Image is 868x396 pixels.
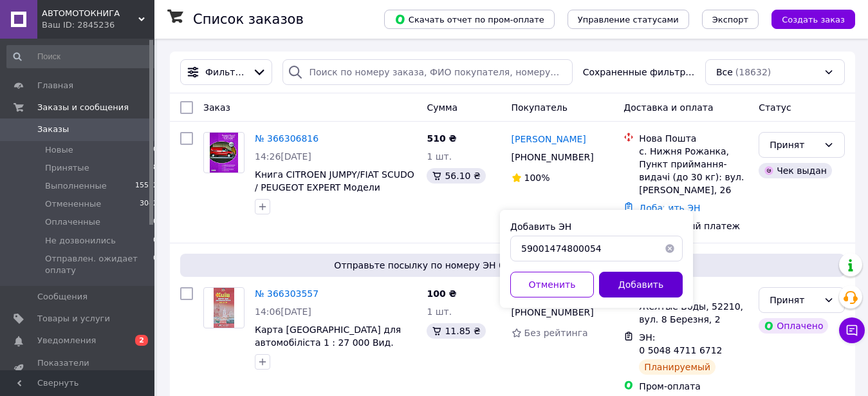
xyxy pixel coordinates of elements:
[512,102,568,113] span: Покупатель
[702,10,759,29] button: Экспорт
[384,10,555,29] button: Скачать отчет по пром-оплате
[524,328,588,338] span: Без рейтинга
[510,222,571,232] label: Добавить ЭН
[37,124,69,135] span: Заказы
[153,144,158,156] span: 0
[153,235,158,247] span: 0
[37,80,73,91] span: Главная
[185,259,840,272] span: Отправьте посылку по номеру ЭН 0504847116712, чтобы получить оплату
[45,198,101,210] span: Отмененные
[427,133,456,144] span: 510 ₴
[657,236,683,261] button: Очистить
[639,132,748,145] div: Нова Пошта
[214,288,234,328] img: Фото товару
[37,102,129,113] span: Заказы и сообщения
[135,335,148,346] span: 2
[639,359,716,375] div: Планируемый
[42,19,154,31] div: Ваш ID: 2845236
[193,12,304,27] h1: Список заказов
[140,198,158,210] span: 3042
[149,162,158,174] span: 18
[255,133,319,144] a: № 366306816
[509,303,596,321] div: [PHONE_NUMBER]
[623,102,713,113] span: Доставка и оплата
[45,216,100,228] span: Оплаченные
[282,59,572,85] input: Поиск по номеру заказа, ФИО покупателя, номеру телефона, Email, номеру накладной
[427,323,485,339] div: 11.85 ₴
[578,15,679,24] span: Управление статусами
[203,287,245,328] a: Фото товару
[205,66,247,79] span: Фильтры
[255,288,319,299] a: № 366303557
[716,66,733,79] span: Все
[42,8,138,19] span: АВТОМОТОКНИГА
[45,162,89,174] span: Принятые
[37,357,119,381] span: Показатели работы компании
[568,10,689,29] button: Управление статусами
[255,151,311,162] span: 14:26[DATE]
[759,102,791,113] span: Статус
[639,203,700,213] a: Добавить ЭН
[839,317,865,343] button: Чат с покупателем
[770,293,818,307] div: Принят
[759,163,832,178] div: Чек выдан
[510,272,594,297] button: Отменить
[6,45,159,68] input: Поиск
[37,313,110,325] span: Товары и услуги
[770,138,818,152] div: Принят
[255,169,414,218] a: Книга CITROEN JUMPY/FIAT SCUDO / PEUGEOT EXPERT Модели [DATE]-[DATE] гг. Руководство по ремонту +...
[45,235,116,247] span: Не дозвонились
[639,300,748,326] div: Желтые Воды, 52210, вул. 8 Березня, 2
[203,132,245,173] a: Фото товару
[255,325,401,361] a: Карта [GEOGRAPHIC_DATA] для автомобіліста 1 : 27 000 Вид. 2008 р.
[153,253,158,276] span: 0
[255,306,311,317] span: 14:06[DATE]
[782,15,845,24] span: Создать заказ
[153,216,158,228] span: 0
[427,306,452,317] span: 1 шт.
[37,291,88,303] span: Сообщения
[45,144,73,156] span: Новые
[599,272,683,297] button: Добавить
[509,148,596,166] div: [PHONE_NUMBER]
[45,180,107,192] span: Выполненные
[524,173,550,183] span: 100%
[427,151,452,162] span: 1 шт.
[135,180,158,192] span: 15572
[759,14,855,24] a: Создать заказ
[735,67,771,77] span: (18632)
[427,102,457,113] span: Сумма
[712,15,748,24] span: Экспорт
[203,102,230,113] span: Заказ
[639,287,748,300] div: Укрпошта
[394,14,544,25] span: Скачать отчет по пром-оплате
[639,145,748,196] div: с. Нижня Рожанка, Пункт приймання-видачі (до 30 кг): вул. [PERSON_NAME], 26
[639,380,748,393] div: Пром-оплата
[512,133,586,146] a: [PERSON_NAME]
[45,253,153,276] span: Отправлен. ожидает оплату
[639,220,748,232] div: Наложенный платеж
[759,318,828,334] div: Оплачено
[771,10,855,29] button: Создать заказ
[210,133,237,173] img: Фото товару
[583,66,695,79] span: Сохраненные фильтры:
[639,332,722,355] span: ЭН: 0 5048 4711 6712
[427,288,456,299] span: 100 ₴
[427,168,485,184] div: 56.10 ₴
[37,335,96,346] span: Уведомления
